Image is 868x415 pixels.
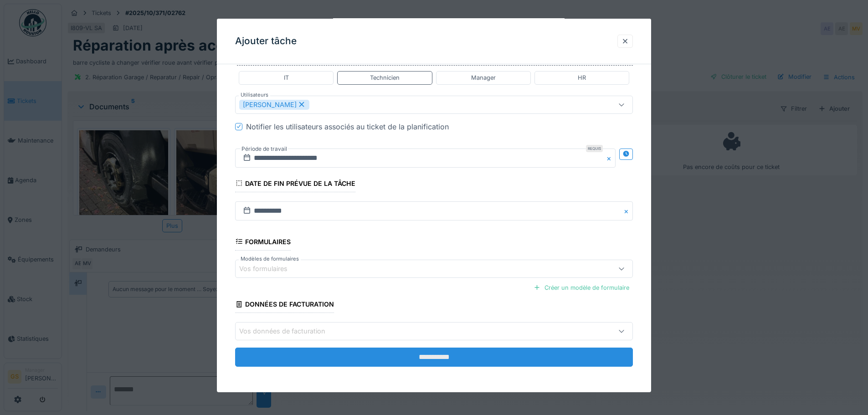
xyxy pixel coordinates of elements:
[471,73,496,82] div: Manager
[284,73,289,82] div: IT
[623,201,633,220] button: Close
[578,73,586,82] div: HR
[241,144,288,154] label: Période de travail
[530,282,633,294] div: Créer un modèle de formulaire
[370,73,400,82] div: Technicien
[239,326,338,336] div: Vos données de facturation
[239,100,309,110] div: [PERSON_NAME]
[235,177,355,192] div: Date de fin prévue de la tâche
[235,297,334,313] div: Données de facturation
[235,235,291,251] div: Formulaires
[246,121,449,132] div: Notifier les utilisateurs associés au ticket de la planification
[606,149,616,168] button: Close
[239,264,300,274] div: Vos formulaires
[235,36,297,47] h3: Ajouter tâche
[586,145,603,152] div: Requis
[237,56,633,66] label: Les équipes
[239,91,270,99] label: Utilisateurs
[239,255,301,263] label: Modèles de formulaires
